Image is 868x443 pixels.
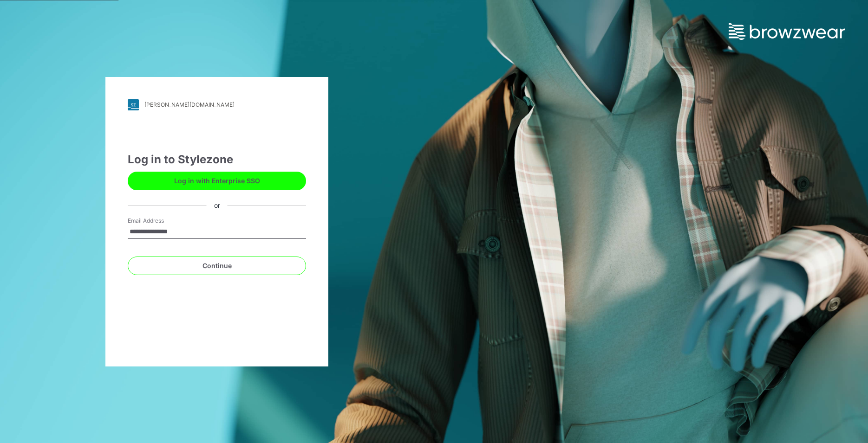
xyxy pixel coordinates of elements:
img: browzwear-logo.e42bd6dac1945053ebaf764b6aa21510.svg [729,23,845,40]
div: [PERSON_NAME][DOMAIN_NAME] [144,101,235,108]
button: Log in with Enterprise SSO [128,172,306,190]
label: Email Address [128,217,193,225]
div: or [207,200,228,210]
div: Log in to Stylezone [128,151,306,168]
button: Continue [128,257,306,275]
a: [PERSON_NAME][DOMAIN_NAME] [128,99,306,110]
img: stylezone-logo.562084cfcfab977791bfbf7441f1a819.svg [128,99,139,110]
